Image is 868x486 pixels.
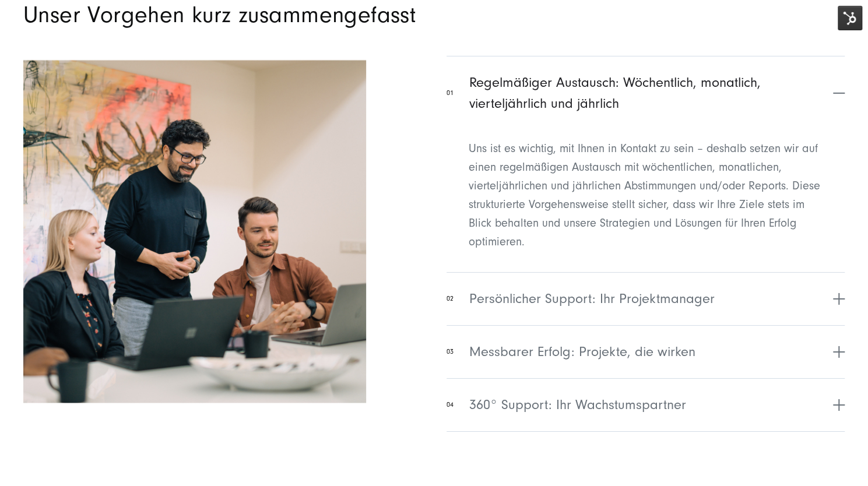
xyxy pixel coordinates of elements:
[469,288,715,309] span: Persönlicher Support: Ihr Projektmanager
[447,272,845,325] button: 02Persönlicher Support: Ihr Projektmanager
[447,325,845,378] button: 03Messbarer Erfolg: Projekte, die wirken
[447,378,845,431] button: 04360° Support: Ihr Wachstumspartner
[838,6,862,30] img: HubSpot Tools-Menüschalter
[447,56,845,130] button: 01Regelmäßiger Austausch: Wöchentlich, monatlich, vierteljährlich und jährlich
[469,395,686,415] span: 360° Support: Ihr Wachstumspartner
[469,139,823,251] p: Uns ist es wichtig, mit Ihnen in Kontakt zu sein – deshalb setzen wir auf einen regelmäßigen Aust...
[469,341,695,362] span: Messbarer Erfolg: Projekte, die wirken
[447,347,454,357] span: 03
[23,60,366,403] img: Drei Personen tauschen sich in Meeting aus
[23,3,845,27] h2: Unser Vorgehen kurz zusammengefasst
[447,88,454,98] span: 01
[447,400,454,410] span: 04
[469,72,830,114] span: Regelmäßiger Austausch: Wöchentlich, monatlich, vierteljährlich und jährlich
[447,294,454,304] span: 02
